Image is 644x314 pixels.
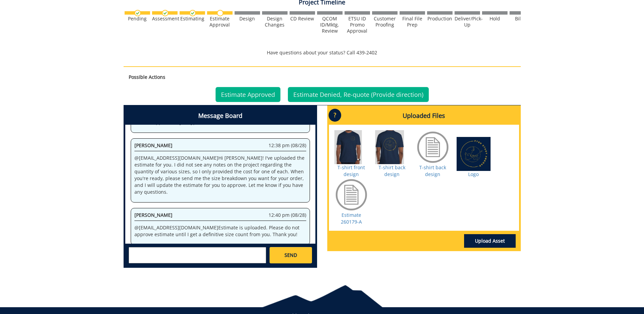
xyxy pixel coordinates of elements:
[125,16,150,22] div: Pending
[269,212,306,219] span: 12:40 pm (08/28)
[134,142,172,149] span: [PERSON_NAME]
[216,87,280,102] a: Estimate Approved
[468,171,479,177] a: Logo
[129,247,266,263] textarea: messageToSend
[482,16,508,22] div: Hold
[510,16,535,22] div: Billing
[125,107,315,125] h4: Message Board
[317,16,343,34] div: QCOM ID/Mktg. Review
[152,16,178,22] div: Assessment
[162,10,168,16] img: checkmark
[189,10,196,16] img: checkmark
[262,16,288,28] div: Design Changes
[455,16,480,28] div: Deliver/Pick-Up
[134,10,141,16] img: checkmark
[134,212,172,218] span: [PERSON_NAME]
[427,16,453,22] div: Production
[124,49,521,56] p: Have questions about your status? Call 439-2402
[372,16,398,28] div: Customer Proofing
[134,155,306,195] p: @ [EMAIL_ADDRESS][DOMAIN_NAME] Hi [PERSON_NAME]! I've uploaded the estimate for you. I did not se...
[290,16,315,22] div: CD Review
[329,109,341,122] p: ?
[345,16,370,34] div: ETSU ID Promo Approval
[284,252,297,259] span: SEND
[337,164,365,177] a: T-shirt front design
[269,142,306,149] span: 12:38 pm (08/28)
[419,164,446,177] a: T-shirt back design
[329,107,519,125] h4: Uploaded Files
[400,16,425,28] div: Final File Prep
[379,164,405,177] a: T-shirt back design
[464,234,516,248] a: Upload Asset
[180,16,205,22] div: Estimating
[235,16,260,22] div: Design
[134,224,306,238] p: @ [EMAIL_ADDRESS][DOMAIN_NAME] Estimate is uploaded. Please do not approve estimate until I get a...
[288,87,429,102] a: Estimate Denied, Re-quote (Provide direction)
[341,212,362,225] a: Estimate 260179-A
[270,247,312,263] a: SEND
[217,10,223,16] img: no
[207,16,233,28] div: Estimate Approval
[129,74,165,80] strong: Possible Actions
